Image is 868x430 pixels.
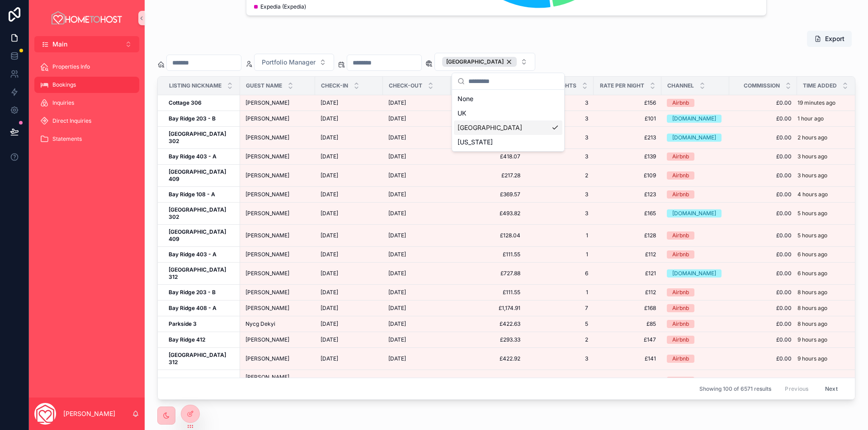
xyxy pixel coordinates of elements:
span: £0.00 [735,134,792,141]
span: £156 [599,99,656,106]
a: £128 [599,232,656,239]
a: [PERSON_NAME] [245,115,310,122]
a: [PERSON_NAME] [245,134,310,141]
a: 5 hours ago [797,210,854,217]
a: [GEOGRAPHIC_DATA] 312 [169,266,235,281]
div: [GEOGRAPHIC_DATA] [442,57,517,67]
span: [DATE] [388,191,406,198]
a: [DATE] [321,305,377,312]
a: £112 [599,251,656,258]
a: Inquiries [34,95,139,111]
div: [DOMAIN_NAME] [672,115,716,123]
a: £109 [599,172,656,179]
strong: Bay Ridge 108 - A [169,191,215,198]
a: Airbnb [667,288,724,296]
span: Bookings [52,81,76,88]
span: [PERSON_NAME] [245,172,289,179]
span: £168 [599,305,656,312]
span: [PERSON_NAME] [245,115,289,122]
a: 5 hours ago [797,232,854,239]
a: 3 hours ago [797,172,854,179]
a: 3 hours ago [797,153,854,160]
span: £213 [599,134,656,141]
a: £111.55 [456,289,520,296]
p: 3 hours ago [797,172,827,179]
a: £369.57 [456,191,520,198]
strong: Bay Ridge 408 - A [169,305,217,311]
a: £0.00 [735,251,792,258]
span: [DATE] [388,251,406,258]
a: [DATE] [321,172,377,179]
a: £1,174.91 [456,305,520,312]
a: 8 hours ago [797,320,854,328]
div: [US_STATE] [454,135,562,149]
a: Bay Ridge 108 - A [169,191,235,198]
a: £0.00 [735,172,792,179]
span: £0.00 [735,305,792,312]
a: [GEOGRAPHIC_DATA] 302 [169,206,235,221]
a: 1 hour ago [797,115,854,122]
a: [DATE] [388,172,445,179]
div: Airbnb [672,190,689,199]
span: Main [52,40,67,49]
span: £0.00 [735,99,792,106]
span: [DATE] [388,99,406,106]
a: [GEOGRAPHIC_DATA] 409 [169,168,235,183]
a: 6 hours ago [797,251,854,258]
a: £0.00 [735,232,792,239]
div: Airbnb [672,171,689,180]
span: [DATE] [388,336,406,343]
p: 8 hours ago [797,289,827,296]
a: £101 [599,115,656,122]
a: [DATE] [321,191,377,198]
a: 3 [531,153,588,160]
a: [DATE] [321,270,377,277]
span: 1 [531,232,588,239]
a: £727.88 [456,270,520,277]
div: [DOMAIN_NAME] [672,134,716,142]
a: [DATE] [388,336,445,343]
div: [DOMAIN_NAME] [672,269,716,277]
span: £85 [599,320,656,328]
span: [DATE] [321,270,338,277]
a: [DATE] [321,289,377,296]
a: [PERSON_NAME] [245,210,310,217]
a: [PERSON_NAME] [245,289,310,296]
a: [DOMAIN_NAME] [667,209,724,217]
a: [PERSON_NAME] [245,99,310,106]
a: [PERSON_NAME] [245,232,310,239]
a: Airbnb [667,231,724,240]
span: [DATE] [388,232,406,239]
span: [PERSON_NAME] [245,336,289,343]
p: 2 hours ago [797,134,827,141]
a: Bay Ridge 203 - B [169,289,235,296]
span: [DATE] [321,232,338,239]
a: Airbnb [667,99,724,107]
a: £0.00 [735,191,792,198]
span: [PERSON_NAME] [245,210,289,217]
span: £139 [599,153,656,160]
a: [DATE] [321,320,377,328]
a: [DATE] [388,115,445,122]
a: [DATE] [321,251,377,258]
a: 1 [531,289,588,296]
a: [DATE] [388,289,445,296]
div: Airbnb [672,153,689,161]
div: scrollable content [29,52,145,159]
a: Airbnb [667,320,724,328]
a: Cottage 306 [169,99,235,106]
a: [DOMAIN_NAME] [667,134,724,142]
a: [DATE] [321,232,377,239]
span: [DATE] [321,134,338,141]
span: £217.28 [456,172,520,179]
button: Export [807,31,852,47]
strong: [GEOGRAPHIC_DATA] 302 [169,130,227,144]
a: 8 hours ago [797,289,854,296]
span: [PERSON_NAME] [245,305,289,312]
div: Airbnb [672,336,689,344]
a: Airbnb [667,171,724,180]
